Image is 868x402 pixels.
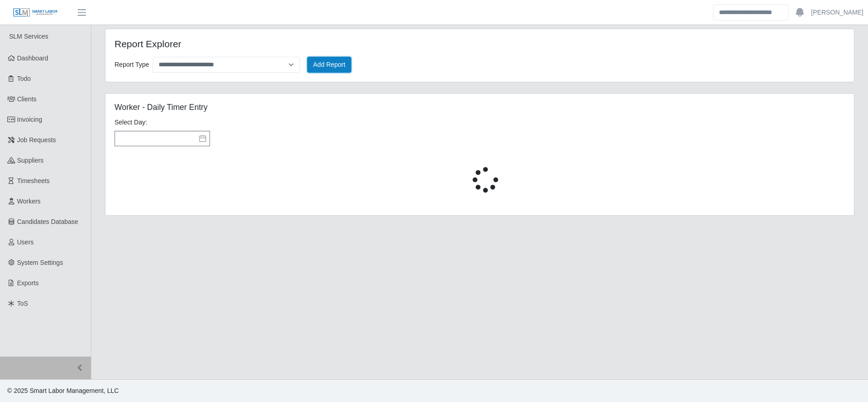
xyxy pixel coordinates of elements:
[17,95,37,103] span: Clients
[17,300,28,307] span: ToS
[13,8,58,18] img: SLM Logo
[17,238,34,246] span: Users
[17,136,56,144] span: Job Requests
[115,103,597,112] h5: Worker - Daily Timer Entry
[17,75,31,82] span: Todo
[307,57,351,73] button: Add Report
[17,55,49,62] span: Dashboard
[9,33,48,40] span: SLM Services
[17,218,79,225] span: Candidates Database
[17,259,63,266] span: System Settings
[115,38,411,50] h4: Report Explorer
[17,177,50,184] span: Timesheets
[115,118,147,127] label: Select Day:
[811,8,863,17] a: [PERSON_NAME]
[713,5,788,20] input: Search
[17,157,44,164] span: Suppliers
[17,116,42,123] span: Invoicing
[17,198,41,205] span: Workers
[17,279,39,287] span: Exports
[115,59,149,71] label: Report Type
[7,387,119,394] span: © 2025 Smart Labor Management, LLC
